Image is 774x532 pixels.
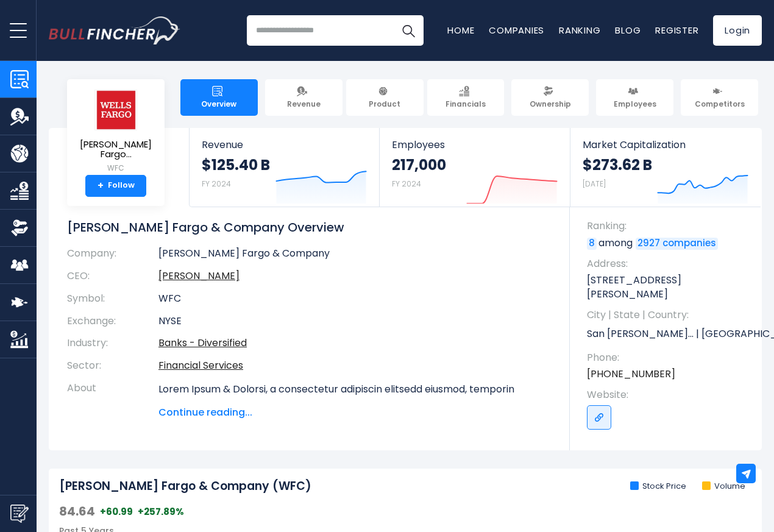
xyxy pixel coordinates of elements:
[59,479,311,494] h2: [PERSON_NAME] Fargo & Company (WFC)
[392,155,446,174] strong: 217,000
[67,219,552,235] h1: [PERSON_NAME] Fargo & Company Overview
[713,15,762,46] a: Login
[77,140,155,160] span: [PERSON_NAME] Fargo...
[695,99,745,109] span: Competitors
[630,481,686,492] li: Stock Price
[392,139,557,151] span: Employees
[583,155,652,174] strong: $273.62 B
[10,219,29,237] img: Ownership
[530,99,571,109] span: Ownership
[76,89,155,175] a: [PERSON_NAME] Fargo... WFC
[570,128,761,207] a: Market Capitalization $273.62 B [DATE]
[67,265,158,288] th: CEO:
[681,79,758,116] a: Competitors
[67,247,158,265] th: Company:
[587,274,750,301] p: [STREET_ADDRESS][PERSON_NAME]
[67,355,158,377] th: Sector:
[583,139,748,151] span: Market Capitalization
[67,288,158,310] th: Symbol:
[158,269,240,283] a: ceo
[158,358,243,372] a: Financial Services
[587,257,750,271] span: Address:
[583,179,606,189] small: [DATE]
[596,79,673,116] a: Employees
[369,99,400,109] span: Product
[702,481,745,492] li: Volume
[636,238,718,250] a: 2927 companies
[587,367,675,381] a: [PHONE_NUMBER]
[346,79,424,116] a: Product
[77,163,155,174] small: WFC
[587,308,750,322] span: City | State | Country:
[202,179,231,189] small: FY 2024
[655,24,698,37] a: Register
[511,79,589,116] a: Ownership
[158,336,247,350] a: Banks - Diversified
[489,24,544,37] a: Companies
[67,377,158,420] th: About
[587,219,750,233] span: Ranking:
[447,24,474,37] a: Home
[287,99,321,109] span: Revenue
[615,24,641,37] a: Blog
[202,155,270,174] strong: $125.40 B
[138,506,184,518] span: +257.89%
[265,79,343,116] a: Revenue
[190,128,379,207] a: Revenue $125.40 B FY 2024
[587,236,750,250] p: among
[427,79,505,116] a: Financials
[392,179,421,189] small: FY 2024
[158,310,552,333] td: NYSE
[559,24,600,37] a: Ranking
[393,15,424,46] button: Search
[587,325,750,344] p: San [PERSON_NAME]... | [GEOGRAPHIC_DATA] | US
[85,175,146,197] a: +Follow
[59,503,95,519] span: 84.64
[100,506,133,518] span: +60.99
[380,128,569,207] a: Employees 217,000 FY 2024
[49,16,180,44] img: Bullfincher logo
[446,99,486,109] span: Financials
[587,405,611,430] a: Go to link
[614,99,656,109] span: Employees
[201,99,236,109] span: Overview
[158,247,552,265] td: [PERSON_NAME] Fargo & Company
[587,238,597,250] a: 8
[67,310,158,333] th: Exchange:
[158,288,552,310] td: WFC
[587,351,750,364] span: Phone:
[202,139,367,151] span: Revenue
[158,405,552,420] span: Continue reading...
[180,79,258,116] a: Overview
[587,388,750,402] span: Website:
[98,180,104,191] strong: +
[67,332,158,355] th: Industry:
[49,16,180,44] a: Go to homepage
